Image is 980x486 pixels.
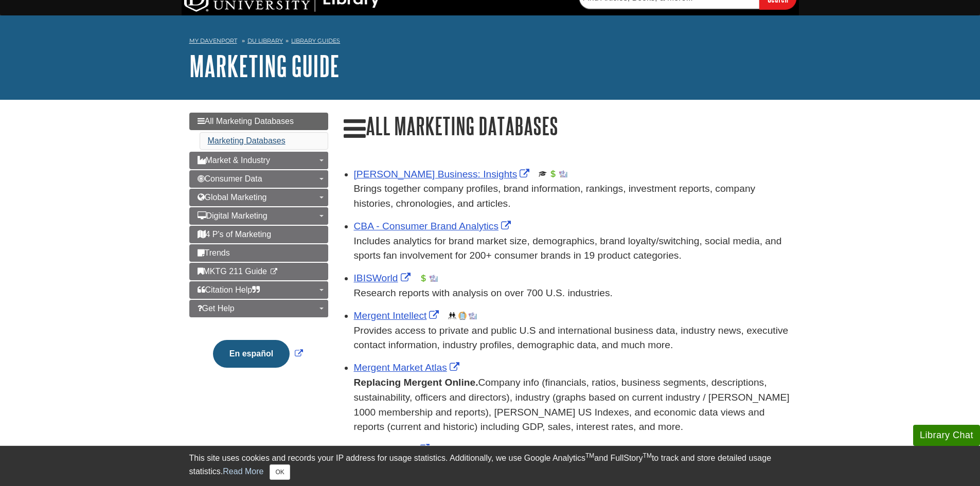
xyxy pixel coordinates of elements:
[198,174,262,183] span: Consumer Data
[419,274,427,282] img: Financial Report
[198,285,260,294] span: Citation Help
[189,300,328,317] a: Get Help
[189,152,328,169] a: Market & Industry
[458,312,467,320] img: Company Information
[354,273,413,283] a: Link opens in new window
[198,304,235,313] span: Get Help
[189,170,328,188] a: Consumer Data
[354,377,478,388] strong: Replacing Mergent Online.
[469,312,477,320] img: Industry Report
[913,425,980,446] button: Library Chat
[643,452,652,459] sup: TM
[291,37,340,44] a: Library Guides
[247,37,283,44] a: DU Library
[354,444,433,455] a: Link opens in new window
[223,467,263,476] a: Read More
[549,170,557,178] img: Financial Report
[354,323,791,353] p: Provides access to private and public U.S and international business data, industry news, executi...
[189,113,328,130] a: All Marketing Databases
[430,274,438,282] img: Industry Report
[198,156,270,165] span: Market & Industry
[539,170,547,178] img: Scholarly or Peer Reviewed
[354,169,532,179] a: Link opens in new window
[189,226,328,243] a: 4 P's of Marketing
[198,230,272,239] span: 4 P's of Marketing
[344,113,791,141] h1: All Marketing Databases
[354,362,462,373] a: Link opens in new window
[189,263,328,280] a: MKTG 211 Guide
[198,117,294,125] span: All Marketing Databases
[189,452,791,480] div: This site uses cookies and records your IP address for usage statistics. Additionally, we use Goo...
[354,375,791,435] p: Company info (financials, ratios, business segments, descriptions, sustainability, officers and d...
[189,34,791,50] nav: breadcrumb
[208,136,286,145] a: Marketing Databases
[198,211,268,220] span: Digital Marketing
[198,267,268,276] span: MKTG 211 Guide
[189,207,328,225] a: Digital Marketing
[354,234,791,264] p: Includes analytics for brand market size, demographics, brand loyalty/switching, social media, an...
[448,312,456,320] img: Demographics
[189,113,328,385] div: Guide Page Menu
[210,349,306,358] a: Link opens in new window
[585,452,594,459] sup: TM
[354,310,442,321] a: Link opens in new window
[354,286,791,301] p: Research reports with analysis on over 700 U.S. industries.
[270,464,290,480] button: Close
[189,281,328,299] a: Citation Help
[189,50,340,82] a: Marketing Guide
[189,37,237,45] a: My Davenport
[198,193,267,202] span: Global Marketing
[213,340,290,368] button: En español
[354,182,791,211] p: Brings together company profiles, brand information, rankings, investment reports, company histor...
[198,248,230,257] span: Trends
[354,221,514,231] a: Link opens in new window
[189,189,328,206] a: Global Marketing
[189,244,328,262] a: Trends
[559,170,567,178] img: Industry Report
[269,268,278,275] i: This link opens in a new window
